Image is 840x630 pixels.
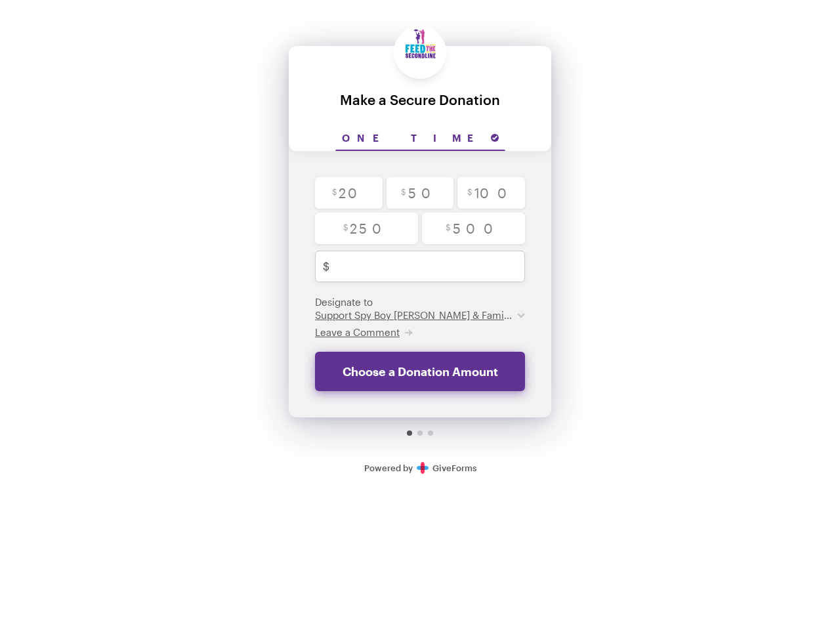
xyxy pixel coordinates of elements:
[302,92,538,107] div: Make a Secure Donation
[315,295,525,322] div: Designate to
[364,463,476,473] a: Secure DonationsPowered byGiveForms
[315,325,413,339] button: Leave a Comment
[315,326,400,338] span: Leave a Comment
[315,352,525,391] button: Choose a Donation Amount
